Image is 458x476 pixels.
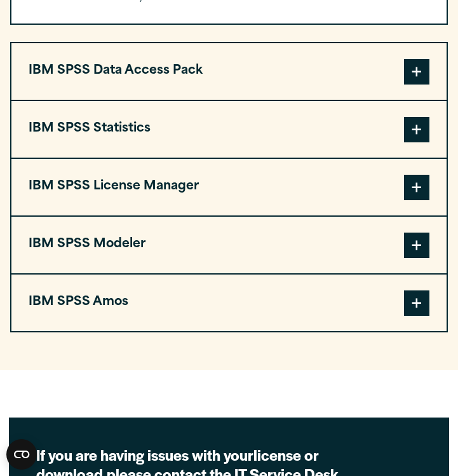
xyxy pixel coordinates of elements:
[11,217,447,273] button: IBM SPSS Modeler
[11,43,447,100] button: IBM SPSS Data Access Pack
[11,275,447,331] button: IBM SPSS Amos
[11,159,447,215] button: IBM SPSS License Manager
[6,439,37,470] button: Open CMP widget
[11,101,447,158] button: IBM SPSS Statistics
